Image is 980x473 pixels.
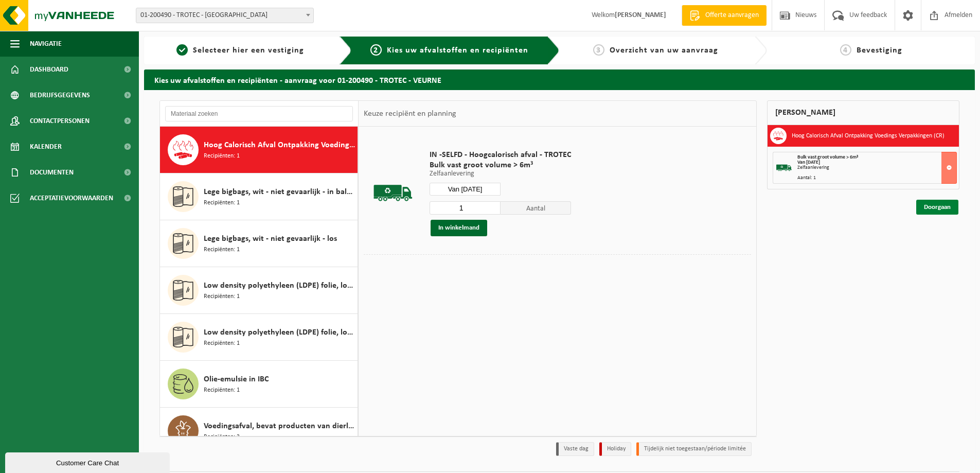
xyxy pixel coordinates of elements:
p: Zelfaanlevering [430,170,571,178]
span: 01-200490 - TROTEC - VEURNE [136,8,313,23]
span: Recipiënten: 1 [204,292,240,302]
span: Recipiënten: 3 [204,432,240,442]
div: [PERSON_NAME] [767,100,959,125]
div: Keuze recipiënt en planning [359,101,461,127]
span: Selecteer hier een vestiging [193,46,304,55]
span: Hoog Calorisch Afval Ontpakking Voedings Verpakkingen (CR) [204,139,355,151]
span: Overzicht van uw aanvraag [610,46,718,55]
span: IN -SELFD - Hoogcalorisch afval - TROTEC [430,150,571,160]
span: Lege bigbags, wit - niet gevaarlijk - in balen [204,186,355,198]
span: Bedrijfsgegevens [30,82,90,108]
span: Acceptatievoorwaarden [30,185,113,211]
span: Bulk vast groot volume > 6m³ [430,160,571,170]
a: Offerte aanvragen [682,5,767,26]
li: Holiday [599,442,631,456]
span: Recipiënten: 1 [204,245,240,255]
button: Hoog Calorisch Afval Ontpakking Voedings Verpakkingen (CR) Recipiënten: 1 [160,127,358,173]
span: Kalender [30,134,62,160]
span: Kies uw afvalstoffen en recipiënten [387,46,528,55]
span: Documenten [30,160,74,185]
span: Voedingsafval, bevat producten van dierlijke oorsprong, gemengde verpakking (exclusief glas), cat... [204,420,355,432]
h3: Hoog Calorisch Afval Ontpakking Voedings Verpakkingen (CR) [792,128,945,144]
button: Lege bigbags, wit - niet gevaarlijk - in balen Recipiënten: 1 [160,173,358,220]
span: Olie-emulsie in IBC [204,373,269,386]
span: Navigatie [30,31,62,57]
button: Lege bigbags, wit - niet gevaarlijk - los Recipiënten: 1 [160,220,358,267]
iframe: chat widget [5,450,172,473]
span: Recipiënten: 1 [204,198,240,208]
a: 1Selecteer hier een vestiging [149,44,331,57]
span: Dashboard [30,57,68,82]
div: Aantal: 1 [797,176,956,181]
span: 01-200490 - TROTEC - VEURNE [136,8,314,23]
span: 3 [593,44,604,56]
span: Contactpersonen [30,108,90,134]
input: Materiaal zoeken [165,106,353,121]
strong: Van [DATE] [797,160,820,165]
button: Olie-emulsie in IBC Recipiënten: 1 [160,361,358,408]
strong: [PERSON_NAME] [615,11,666,19]
button: Low density polyethyleen (LDPE) folie, los, naturel Recipiënten: 1 [160,314,358,361]
span: Low density polyethyleen (LDPE) folie, los, naturel [204,326,355,339]
div: Zelfaanlevering [797,165,956,170]
span: Recipiënten: 1 [204,386,240,395]
span: 2 [370,44,382,56]
button: Voedingsafval, bevat producten van dierlijke oorsprong, gemengde verpakking (exclusief glas), cat... [160,408,358,454]
span: 1 [176,44,188,56]
span: 4 [840,44,851,56]
span: Aantal [501,201,572,215]
button: In winkelmand [431,220,487,236]
li: Tijdelijk niet toegestaan/période limitée [636,442,752,456]
a: Doorgaan [916,200,958,215]
span: Bevestiging [857,46,902,55]
li: Vaste dag [556,442,594,456]
span: Recipiënten: 1 [204,151,240,161]
span: Recipiënten: 1 [204,339,240,348]
button: Low density polyethyleen (LDPE) folie, los, gekleurd Recipiënten: 1 [160,267,358,314]
span: Lege bigbags, wit - niet gevaarlijk - los [204,233,337,245]
h2: Kies uw afvalstoffen en recipiënten - aanvraag voor 01-200490 - TROTEC - VEURNE [144,69,975,90]
span: Low density polyethyleen (LDPE) folie, los, gekleurd [204,279,355,292]
input: Selecteer datum [430,183,501,196]
span: Offerte aanvragen [703,10,761,21]
span: Bulk vast groot volume > 6m³ [797,154,858,160]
